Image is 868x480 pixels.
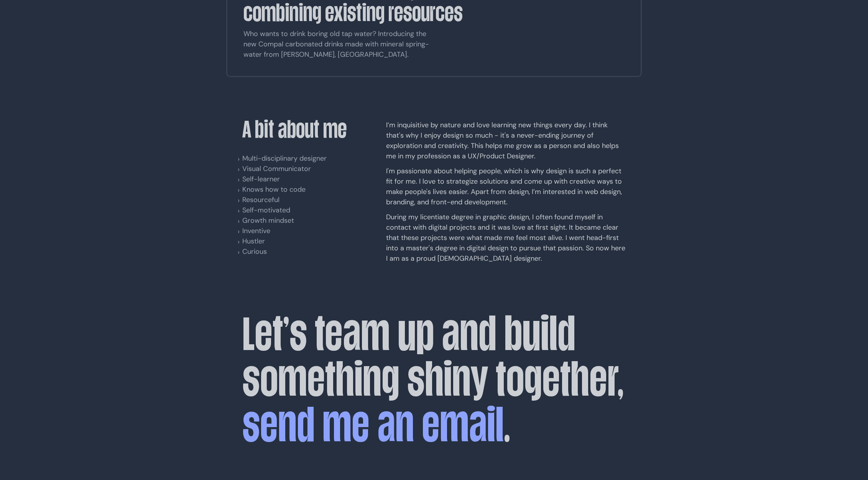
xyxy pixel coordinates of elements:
[242,226,348,236] li: Inventive
[242,184,348,195] li: Knows how to code
[242,311,626,448] h2: Let’s team up and build something shiny together, .
[242,164,348,174] li: Visual Communicator
[242,153,348,164] li: Multi-disciplinary designer
[242,236,348,247] li: Hustler
[242,215,348,226] li: Growth mindset
[242,404,504,446] a: send me an email
[386,212,626,264] p: During my licentiate degree in graphic design, I often found myself in contact with digital proje...
[242,247,348,257] li: Curious
[242,115,348,144] h2: A bit about me
[242,174,348,184] li: Self-learner
[386,166,626,207] p: I'm passionate about helping people, which is why design is such a perfect fit for me. I love to ...
[386,120,626,161] p: I’m inquisitive by nature and love learning new things every day. I think that's why I enjoy desi...
[242,195,348,205] li: Resourceful
[243,29,435,60] p: Who wants to drink boring old tap water? Introducing the new Compal carbonated drinks made with m...
[242,205,348,215] li: Self-motivated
